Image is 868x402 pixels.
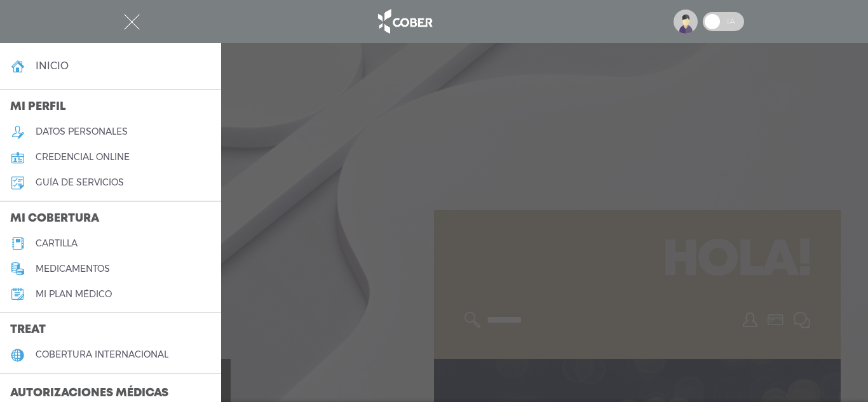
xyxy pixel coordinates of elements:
[36,177,124,188] h5: guía de servicios
[36,264,110,274] h5: medicamentos
[36,289,112,300] h5: Mi plan médico
[36,126,128,137] h5: datos personales
[371,6,438,37] img: logo_cober_home-white.png
[36,349,168,360] h5: cobertura internacional
[36,238,78,249] h5: cartilla
[124,14,140,30] img: Cober_menu-close-white.svg
[36,152,130,163] h5: credencial online
[36,60,69,72] h4: inicio
[674,10,698,34] img: profile-placeholder.svg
